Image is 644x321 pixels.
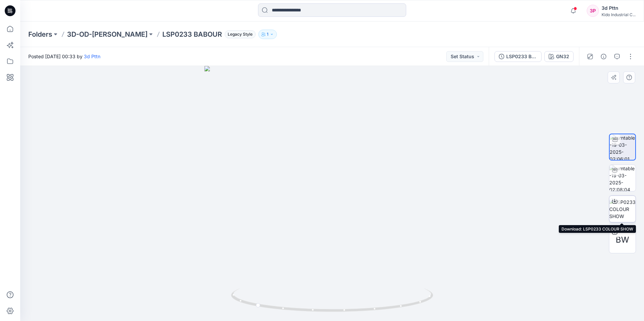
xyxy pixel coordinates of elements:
[28,30,52,39] a: Folders
[225,30,256,38] span: Legacy Style
[544,51,574,62] button: GN32
[494,51,542,62] button: LSP0233 BABOUR
[556,53,569,60] div: GN32
[267,31,268,38] p: 1
[602,12,636,17] div: Kido Industrial C...
[162,30,222,39] p: LSP0233 BABOUR
[506,53,537,60] div: LSP0233 BABOUR
[258,30,277,39] button: 1
[587,5,599,17] div: 3P
[67,30,148,39] a: 3D-OD-[PERSON_NAME]
[84,53,100,59] a: 3d Pttn
[222,30,256,39] button: Legacy Style
[598,51,609,62] button: Details
[609,199,636,220] img: LSP0233 COLOUR SHOW
[616,234,629,246] span: BW
[602,4,636,12] div: 3d Pttn
[610,134,635,160] img: turntable-19-03-2025-02:06:01
[28,53,100,60] span: Posted [DATE] 00:33 by
[609,165,636,191] img: turntable-19-03-2025-02:08:04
